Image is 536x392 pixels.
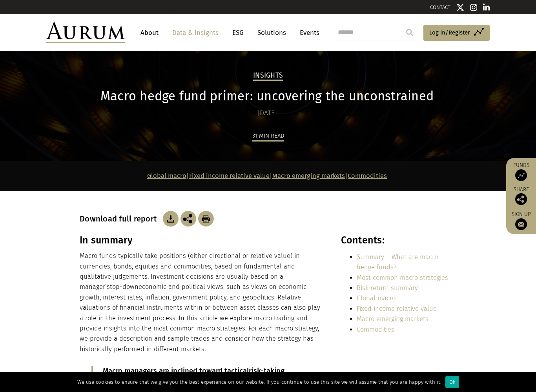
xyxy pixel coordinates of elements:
img: Aurum [46,22,125,43]
a: About [137,25,162,40]
h1: Macro hedge fund primer: uncovering the unconstrained [80,89,454,104]
img: Access Funds [515,169,527,181]
img: Share this post [180,211,196,227]
a: Log in/Register [423,25,490,41]
img: Linkedin icon [483,4,490,11]
div: Ok [445,376,459,388]
p: Macro funds typically take positions (either directional or relative value) in currencies, bonds,... [80,251,324,354]
a: Macro emerging markets [272,172,345,180]
a: Fixed income relative value [189,172,270,180]
a: Summary – What are macro hedge funds? [357,253,438,271]
a: Macro emerging markets [357,315,428,323]
strong: | | | [147,172,387,180]
span: risk-taking [249,367,284,375]
a: Most common macro strategies [357,274,448,281]
img: Download Article [163,211,179,227]
a: Global macro [357,294,396,302]
a: Commodities [357,326,394,333]
h3: Contents: [341,234,454,246]
div: 31 min read [252,131,284,142]
img: Sign up to our newsletter [515,218,527,230]
a: Fixed income relative value [357,305,437,312]
a: ESG [228,25,248,40]
a: Global macro [147,172,186,180]
img: Download Article [198,211,214,227]
a: Commodities [348,172,387,180]
h3: Download full report [80,214,161,223]
span: Log in/Register [429,28,470,37]
img: Twitter icon [456,4,464,11]
input: Submit [402,25,417,40]
img: Share this post [515,193,527,205]
div: [DATE] [80,108,454,119]
a: Data & Insights [168,25,222,40]
h2: Insights [253,71,283,81]
img: Instagram icon [470,4,477,11]
a: Risk return summary [357,284,418,292]
a: Events [296,25,319,40]
div: Share [510,187,532,205]
a: Sign up [510,211,532,230]
span: top-down [110,283,139,290]
h3: In summary [80,234,324,246]
a: CONTACT [430,4,450,10]
a: Solutions [253,25,290,40]
a: Funds [510,162,532,181]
